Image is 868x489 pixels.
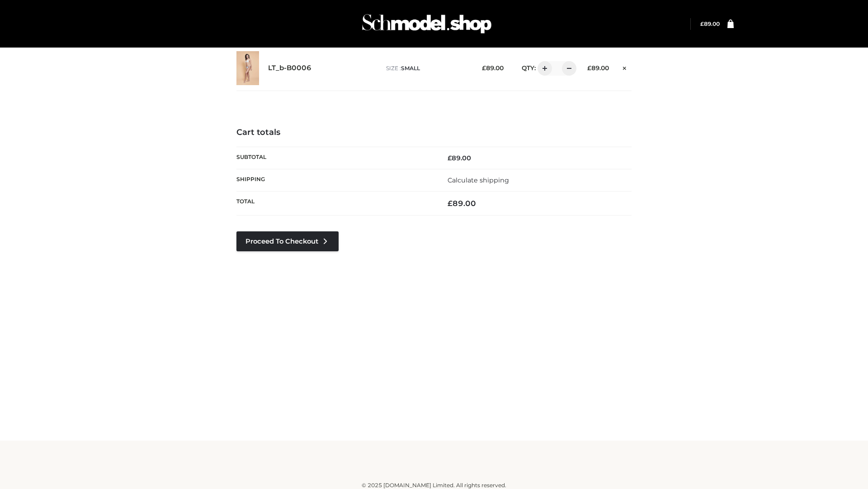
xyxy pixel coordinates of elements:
bdi: 89.00 [448,154,471,162]
span: £ [700,20,704,27]
img: Schmodel Admin 964 [359,6,495,42]
th: Shipping [236,169,434,191]
a: LT_b-B0006 [268,64,311,72]
span: £ [482,64,486,72]
a: £89.00 [700,20,720,27]
span: SMALL [401,65,420,72]
th: Total [236,192,434,216]
a: Remove this item [618,61,632,73]
a: Calculate shipping [448,176,509,184]
bdi: 89.00 [700,20,720,27]
p: size : [386,64,468,72]
span: £ [448,199,453,208]
div: QTY: [513,61,573,76]
h4: Cart totals [236,128,632,138]
bdi: 89.00 [448,199,476,208]
span: £ [448,154,452,162]
th: Subtotal [236,147,434,169]
bdi: 89.00 [482,64,504,72]
a: Proceed to Checkout [236,231,339,251]
bdi: 89.00 [587,64,609,72]
span: £ [587,64,591,72]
